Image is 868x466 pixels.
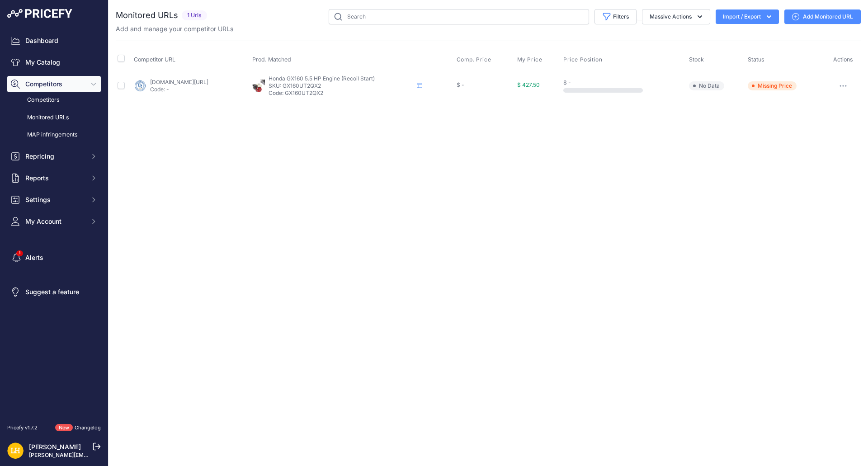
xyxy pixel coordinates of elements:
[25,195,85,204] span: Settings
[689,81,724,90] span: No Data
[833,56,853,63] span: Actions
[116,24,233,33] p: Add and manage your competitor URLs
[784,9,861,24] a: Add Monitored URL
[29,452,168,458] a: [PERSON_NAME][EMAIL_ADDRESS][DOMAIN_NAME]
[7,249,101,266] a: Alerts
[7,213,101,230] button: My Account
[563,56,602,63] span: Price Position
[150,86,208,93] p: Code: -
[457,56,491,63] span: Comp. Price
[457,81,514,89] div: $ -
[716,9,779,24] button: Import / Export
[594,9,637,24] button: Filters
[329,9,589,24] input: Search
[7,33,101,49] a: Dashboard
[642,9,710,24] button: Massive Actions
[7,110,101,126] a: Monitored URLs
[7,192,101,208] button: Settings
[25,152,85,161] span: Repricing
[689,56,704,63] span: Stock
[55,424,73,432] span: New
[7,76,101,92] button: Competitors
[7,284,101,300] a: Suggest a feature
[748,81,797,90] span: Missing Price
[563,79,685,86] div: $ -
[75,424,101,431] a: Changelog
[269,75,375,82] span: Honda GX160 5.5 HP Engine (Recoil Start)
[7,170,101,186] button: Reports
[7,424,38,432] div: Pricefy v1.7.2
[7,54,101,71] a: My Catalog
[252,56,291,63] span: Prod. Matched
[25,174,85,183] span: Reports
[182,10,207,21] span: 1 Urls
[150,79,208,85] a: [DOMAIN_NAME][URL]
[7,92,101,108] a: Competitors
[517,56,544,63] button: My Price
[269,89,413,97] p: Code: GX160UT2QX2
[134,56,175,63] span: Competitor URL
[29,443,81,451] a: [PERSON_NAME]
[457,56,493,63] button: Comp. Price
[116,9,178,22] h2: Monitored URLs
[7,9,72,18] img: Pricefy Logo
[748,56,764,63] span: Status
[517,56,542,63] span: My Price
[7,127,101,143] a: MAP infringements
[7,33,101,413] nav: Sidebar
[517,81,540,88] span: $ 427.50
[563,56,604,63] button: Price Position
[7,148,101,165] button: Repricing
[25,217,85,226] span: My Account
[25,80,85,89] span: Competitors
[269,82,413,89] p: SKU: GX160UT2QX2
